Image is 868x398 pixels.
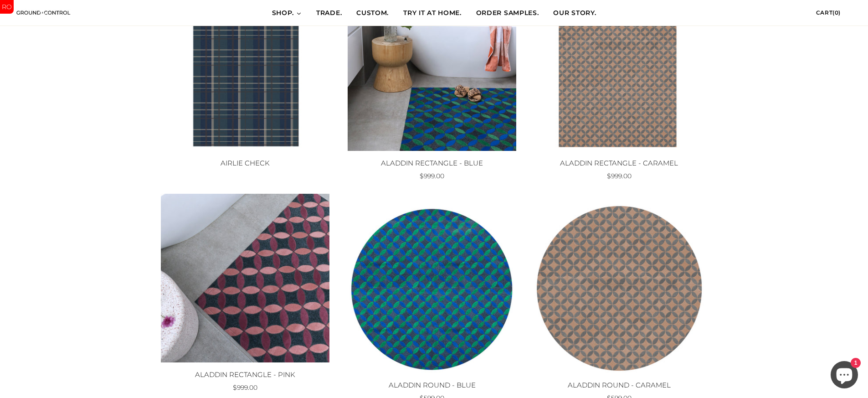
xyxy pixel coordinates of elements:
[221,159,270,167] a: AIRLIE CHECK
[349,0,396,26] a: CUSTOM.
[195,370,295,379] a: ALADDIN RECTANGLE - PINK
[420,172,444,180] span: $999.00
[568,381,671,389] a: ALADDIN ROUND - CARAMEL
[309,0,349,26] a: TRADE.
[469,0,546,26] a: ORDER SAMPLES.
[546,0,603,26] a: OUR STORY.
[403,9,462,18] span: TRY IT AT HOME.
[233,383,257,392] span: $999.00
[476,9,539,18] span: ORDER SAMPLES.
[560,159,678,167] a: ALADDIN RECTANGLE - CARAMEL
[607,172,632,180] span: $999.00
[316,9,342,18] span: TRADE.
[265,0,309,26] a: SHOP.
[816,9,854,16] a: Cart(0)
[816,9,832,16] span: Cart
[381,159,483,167] a: ALADDIN RECTANGLE - BLUE
[356,9,389,18] span: CUSTOM.
[396,0,469,26] a: TRY IT AT HOME.
[389,381,476,389] a: ALADDIN ROUND - BLUE
[828,361,861,391] inbox-online-store-chat: Shopify online store chat
[553,9,596,18] span: OUR STORY.
[835,9,839,16] span: 0
[272,9,294,18] span: SHOP.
